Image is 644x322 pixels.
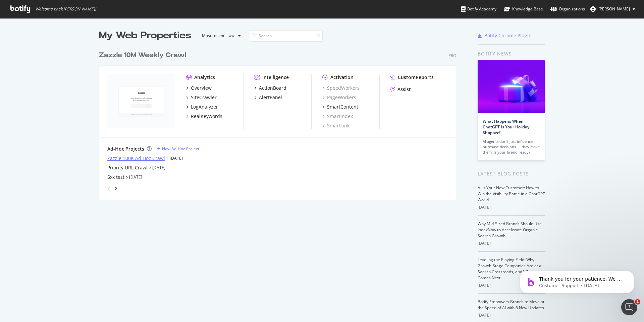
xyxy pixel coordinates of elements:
[478,240,545,246] div: [DATE]
[390,86,411,93] a: Assist
[99,50,189,60] a: Zazzle 10M Weekly Crawl
[478,60,545,113] img: What Happens When ChatGPT Is Your Holiday Shopper?
[322,104,358,110] a: SmartContent
[478,257,541,281] a: Leveling the Playing Field: Why Growth-Stage Companies Are at a Search Crossroads, and What Comes...
[99,50,186,60] div: Zazzle 10M Weekly Crawl
[259,85,286,91] div: ActionBoard
[635,299,640,305] span: 1
[105,183,113,194] div: angle-left
[390,74,434,81] a: CustomReports
[478,204,545,210] div: [DATE]
[254,85,286,91] a: ActionBoard
[478,221,542,239] a: Why Mid-Sized Brands Should Use IndexNow to Accelerate Organic Search Growth
[322,122,350,129] a: SmartLink
[157,146,199,152] a: New Ad-Hoc Project
[107,164,148,171] a: Priority URL Crawl
[186,85,212,91] a: Overview
[478,170,545,177] div: Latest Blog Posts
[322,113,353,120] a: SmartIndex
[478,32,532,39] a: Botify Chrome Plugin
[186,113,222,120] a: RealKeywords
[585,4,641,14] button: [PERSON_NAME]
[330,74,354,81] div: Activation
[152,165,165,170] a: [DATE]
[191,94,217,101] div: SiteCrawler
[483,118,529,135] a: What Happens When ChatGPT Is Your Holiday Shopper?
[194,74,215,81] div: Analytics
[262,74,289,81] div: Intelligence
[397,86,411,93] div: Assist
[598,6,630,12] span: Colin Ma
[249,30,323,42] input: Search
[478,50,545,57] div: Botify news
[484,32,532,39] div: Botify Chrome Plugin
[191,85,212,91] div: Overview
[170,155,183,161] a: [DATE]
[259,94,282,101] div: AlertPanel
[107,155,165,162] a: Zazzle 100K Ad Hoc Crawl
[510,257,644,304] iframe: Intercom notifications message
[478,185,545,203] a: AI Is Your New Customer: How to Win the Visibility Battle in a ChatGPT World
[483,139,540,155] div: AI agents don’t just influence purchase decisions — they make them. Is your brand ready?
[107,74,175,128] img: zazzle.com
[478,312,545,318] div: [DATE]
[191,113,222,120] div: RealKeywords
[327,104,358,110] div: SmartContent
[162,146,199,152] div: New Ad-Hoc Project
[186,104,218,110] a: LogAnalyzer
[448,53,456,58] div: Pro
[191,104,218,110] div: LogAnalyzer
[478,282,545,288] div: [DATE]
[504,6,543,12] div: Knowledge Base
[129,174,142,180] a: [DATE]
[398,74,434,81] div: CustomReports
[197,30,244,41] button: Most recent crawl
[461,6,496,12] div: Botify Academy
[202,34,235,38] div: Most recent crawl
[113,185,118,192] div: angle-right
[107,146,144,152] div: Ad-Hoc Projects
[322,85,360,91] a: SpeedWorkers
[35,6,96,12] span: Welcome back, [PERSON_NAME] !
[621,299,637,315] iframe: Intercom live chat
[322,94,356,101] a: PageWorkers
[186,94,217,101] a: SiteCrawler
[107,174,124,180] a: 5xx test
[99,29,191,42] div: My Web Properties
[478,299,544,311] a: Botify Empowers Brands to Move at the Speed of AI with 6 New Updates
[99,42,462,200] div: grid
[254,94,282,101] a: AlertPanel
[550,6,585,12] div: Organizations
